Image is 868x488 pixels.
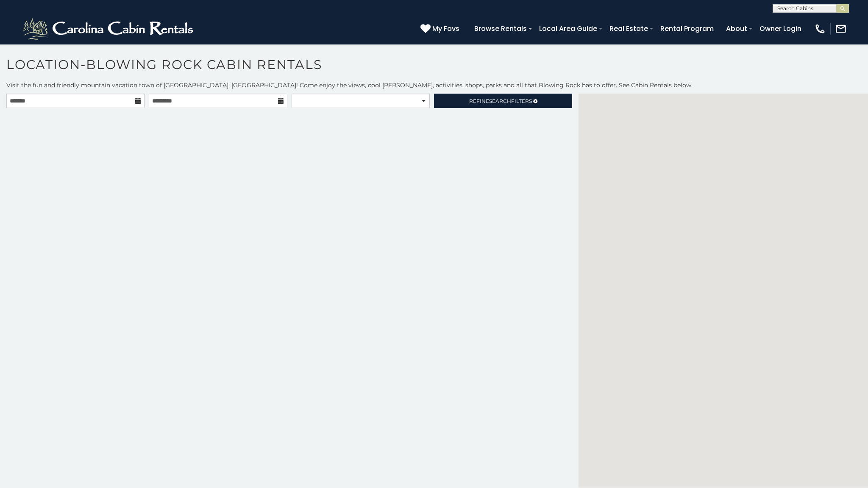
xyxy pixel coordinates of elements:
[535,21,601,36] a: Local Area Guide
[605,21,652,36] a: Real Estate
[722,21,751,36] a: About
[469,98,532,104] span: Refine Filters
[656,21,718,36] a: Rental Program
[420,23,462,34] a: My Favs
[470,21,531,36] a: Browse Rentals
[814,23,826,35] img: phone-regular-white.png
[835,23,847,35] img: mail-regular-white.png
[434,94,572,108] a: RefineSearchFilters
[432,23,459,34] span: My Favs
[21,16,197,42] img: White-1-2.png
[489,98,511,104] span: Search
[755,21,806,36] a: Owner Login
